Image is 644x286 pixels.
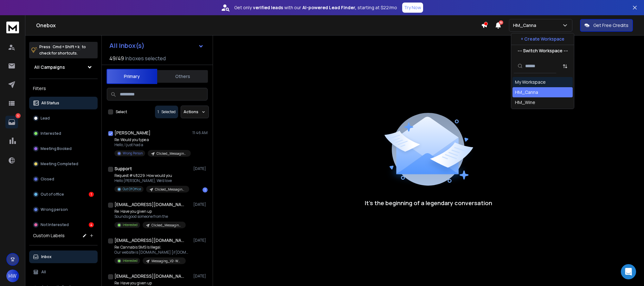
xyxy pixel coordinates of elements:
[114,237,184,244] h1: [EMAIL_ADDRESS][DOMAIN_NAME]
[41,116,50,121] p: Lead
[158,109,159,114] span: 1
[193,202,208,207] p: [DATE]
[521,36,564,42] p: + Create Workspace
[518,48,568,54] p: --- Switch Workspace ---
[114,209,186,214] p: Re: Have you given up
[29,112,98,125] button: Lead
[114,273,184,279] h1: [EMAIL_ADDRESS][DOMAIN_NAME]
[6,22,19,33] img: logo
[114,201,184,208] h1: [EMAIL_ADDRESS][DOMAIN_NAME]
[515,99,535,106] div: HM_Wine
[151,223,182,228] p: Clicked_Messaging_v1+V2- WM-Leafly + Other
[513,22,539,29] p: HM_Canna
[114,281,186,286] p: Re: Have you given up
[402,3,423,13] button: Try Now
[29,158,98,170] button: Meeting Completed
[123,223,138,227] p: Interested
[41,254,52,259] p: Inbox
[515,79,546,85] div: My Workspace
[114,130,151,136] h1: [PERSON_NAME]
[29,250,98,263] button: Inbox
[365,198,492,207] p: It’s the beginning of a legendary conversation
[114,214,186,219] p: Sounds good someone from the
[114,142,190,147] p: Hello, I just had a
[16,113,21,118] p: 5
[593,22,628,29] p: Get Free Credits
[29,84,98,93] h3: Filters
[52,43,80,50] span: Cmd + Shift + k
[123,258,138,263] p: Interested
[203,187,208,192] div: 1
[29,173,98,185] button: Closed
[29,188,98,201] button: Out of office1
[29,218,98,231] button: Not Interested4
[193,274,208,279] p: [DATE]
[499,20,503,25] span: 50
[29,61,98,74] button: All Campaigns
[41,222,69,227] p: Not Interested
[36,22,481,29] h1: Onebox
[39,44,86,56] p: Press to check for shortcuts.
[6,270,19,282] button: HW
[114,166,132,172] h1: Support
[253,4,283,11] strong: verified leads
[114,178,189,183] p: Hello [PERSON_NAME], We'd love
[184,109,198,114] p: Actions
[511,33,574,45] button: + Create Workspace
[404,4,421,11] p: Try Now
[151,259,182,263] p: Messaging_V2- WM-Leafly_West-#1+2 -Verified_4.25(501)
[41,177,54,182] p: Closed
[114,250,190,255] p: Our website is [DOMAIN_NAME] [//[DOMAIN_NAME]]
[29,266,98,278] button: All
[33,232,65,239] h3: Custom Labels
[114,137,190,142] p: Re: Would you type a
[104,39,209,52] button: All Inbox(s)
[157,151,187,156] p: Clicked_Messaging_v1+V2- WM-Leafly + Other
[5,116,18,128] a: 5
[41,270,46,275] p: All
[123,187,141,192] p: Out Of Office
[559,60,571,73] button: Sort by Sort A-Z
[41,161,78,166] p: Meeting Completed
[89,222,94,227] div: 4
[41,207,68,212] p: Wrong person
[41,101,59,106] p: All Status
[234,4,397,11] p: Get only with our starting at $22/mo
[621,264,636,279] div: Open Intercom Messenger
[106,69,157,84] button: Primary
[109,55,124,62] span: 49 / 49
[29,97,98,109] button: All Status
[192,130,208,135] p: 11:46 AM
[29,203,98,216] button: Wrong person
[123,151,143,156] p: Wrong Person
[116,109,127,114] label: Select
[155,187,185,192] p: Clicked_Messaging_v1+V2- WM-Leafly + Other
[29,142,98,155] button: Meeting Booked
[41,146,72,151] p: Meeting Booked
[114,173,189,178] p: Request #48229: How would you
[181,106,209,118] button: Actions
[580,19,633,32] button: Get Free Credits
[161,109,176,114] p: Selected
[89,192,94,197] div: 1
[109,42,145,49] h1: All Inbox(s)
[41,192,64,197] p: Out of office
[29,127,98,140] button: Interested
[41,131,61,136] p: Interested
[302,4,356,11] strong: AI-powered Lead Finder,
[515,89,538,95] div: HM_Canna
[34,64,65,70] h1: All Campaigns
[114,245,190,250] p: Re: Cannabis SMS Is Illegal.
[157,69,208,83] button: Others
[193,166,208,171] p: [DATE]
[125,55,166,62] h3: Inboxes selected
[193,238,208,243] p: [DATE]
